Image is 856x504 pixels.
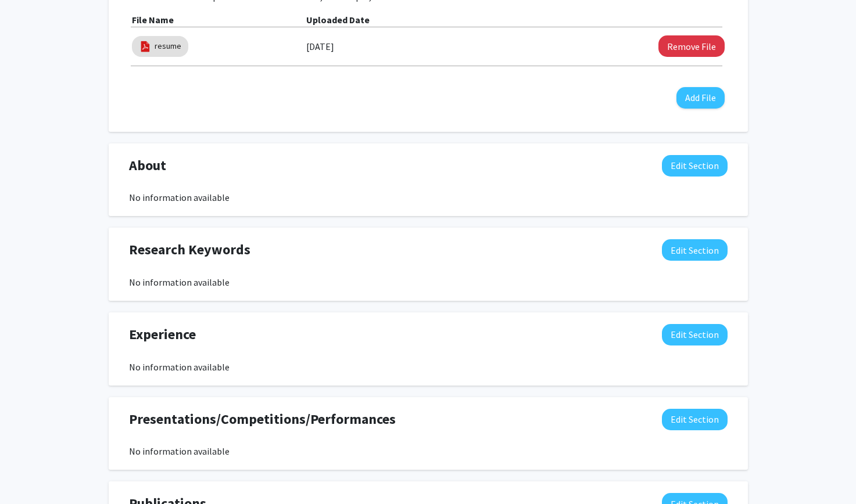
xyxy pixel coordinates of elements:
[662,324,728,345] button: Edit Experience
[132,14,174,26] b: File Name
[662,155,728,177] button: Edit About
[155,40,181,52] a: resume
[129,239,250,260] span: Research Keywords
[129,275,728,289] div: No information available
[676,87,725,109] button: Add File
[306,37,334,56] label: [DATE]
[129,324,196,345] span: Experience
[129,360,728,374] div: No information available
[662,239,728,261] button: Edit Research Keywords
[658,35,725,57] button: Remove resume File
[306,14,370,26] b: Uploaded Date
[9,452,49,495] iframe: Chat
[129,155,166,176] span: About
[129,409,396,430] span: Presentations/Competitions/Performances
[662,409,728,430] button: Edit Presentations/Competitions/Performances
[129,444,728,458] div: No information available
[139,40,152,53] img: pdf_icon.png
[129,190,728,204] div: No information available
